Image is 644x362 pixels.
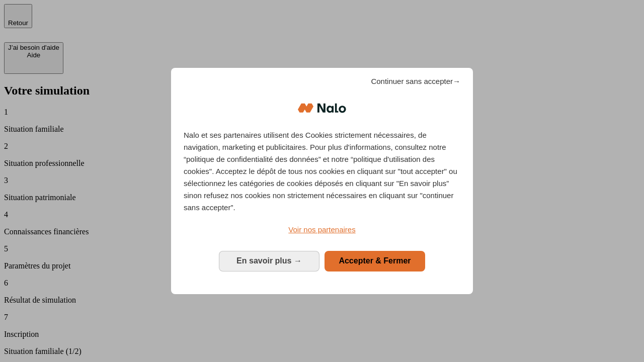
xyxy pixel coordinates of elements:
span: En savoir plus → [236,256,302,265]
a: Voir nos partenaires [184,224,460,236]
img: Logo [298,93,346,123]
span: Continuer sans accepter→ [371,75,460,87]
div: Bienvenue chez Nalo Gestion du consentement [171,68,473,294]
p: Nalo et ses partenaires utilisent des Cookies strictement nécessaires, de navigation, marketing e... [184,129,460,214]
span: Voir nos partenaires [288,225,355,234]
button: En savoir plus: Configurer vos consentements [219,251,319,271]
span: Accepter & Fermer [339,256,411,265]
button: Accepter & Fermer: Accepter notre traitement des données et fermer [325,251,425,271]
